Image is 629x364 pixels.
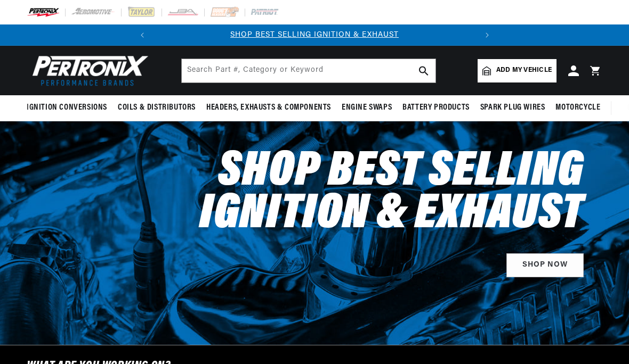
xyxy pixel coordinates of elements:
[342,102,392,113] span: Engine Swaps
[555,102,600,113] span: Motorcycle
[550,95,606,120] summary: Motorcycle
[477,24,498,46] button: Translation missing: en.sections.announcements.next_announcement
[506,253,584,277] a: SHOP NOW
[27,95,112,120] summary: Ignition Conversions
[397,95,475,120] summary: Battery Products
[412,59,436,82] button: search button
[206,102,331,113] span: Headers, Exhausts & Components
[132,24,153,46] button: Translation missing: en.sections.announcements.previous_announcement
[480,102,545,113] span: Spark Plug Wires
[496,65,552,76] span: Add my vehicle
[128,151,584,236] h2: Shop Best Selling Ignition & Exhaust
[336,95,397,120] summary: Engine Swaps
[402,102,470,113] span: Battery Products
[230,31,399,39] a: SHOP BEST SELLING IGNITION & EXHAUST
[118,102,196,113] span: Coils & Distributors
[112,95,201,120] summary: Coils & Distributors
[201,95,336,120] summary: Headers, Exhausts & Components
[475,95,551,120] summary: Spark Plug Wires
[478,59,557,82] a: Add my vehicle
[27,52,149,89] img: Pertronix
[182,59,436,82] input: Search Part #, Category or Keyword
[27,102,107,113] span: Ignition Conversions
[153,29,477,41] div: Announcement
[153,29,477,41] div: 1 of 2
